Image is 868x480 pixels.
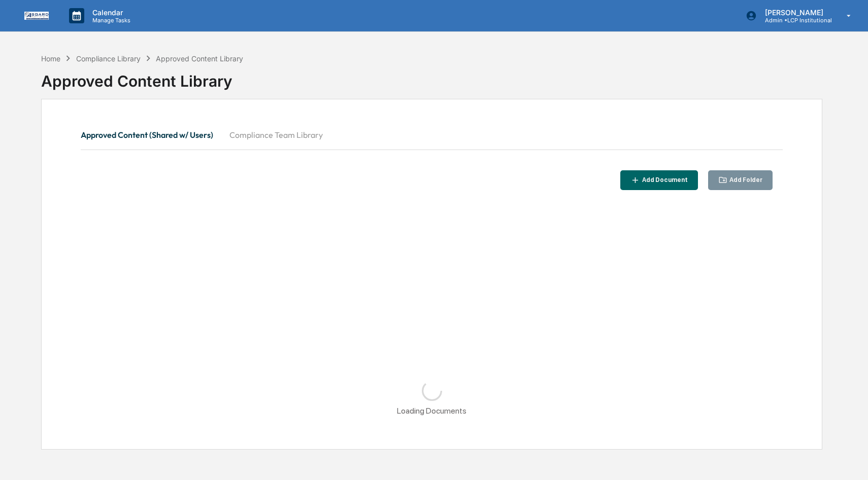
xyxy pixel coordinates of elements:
button: Add Document [620,170,698,190]
p: [PERSON_NAME] [757,8,832,17]
div: secondary tabs example [81,123,783,147]
div: Compliance Library [76,54,141,63]
div: Approved Content Library [156,54,243,63]
p: Manage Tasks [84,17,136,24]
p: Calendar [84,8,136,17]
button: Compliance Team Library [221,123,331,147]
div: Add Document [640,176,688,183]
button: Add Folder [708,170,773,190]
div: Loading Documents [397,406,466,416]
button: Approved Content (Shared w/ Users) [81,123,221,147]
div: Home [41,54,60,63]
div: Approved Content Library [41,64,822,90]
div: Add Folder [727,176,762,183]
p: Admin • LCP Institutional [757,17,832,24]
img: logo [24,12,49,19]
